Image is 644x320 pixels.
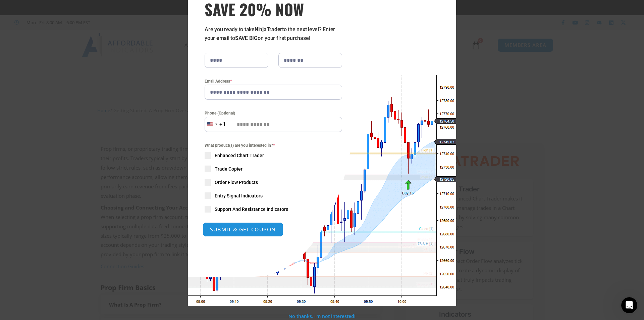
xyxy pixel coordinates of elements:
[219,120,226,129] div: +1
[215,166,243,172] span: Trade Copier
[205,78,342,85] label: Email Address
[205,192,342,199] label: Entry Signal Indicators
[205,179,342,186] label: Order Flow Products
[205,166,342,172] label: Trade Copier
[215,152,264,159] span: Enhanced Chart Trader
[621,297,637,313] iframe: Intercom live chat
[255,26,282,33] strong: NinjaTrader
[215,179,258,186] span: Order Flow Products
[215,206,288,213] span: Support And Resistance Indicators
[205,206,342,213] label: Support And Resistance Indicators
[205,110,342,117] label: Phone (Optional)
[205,152,342,159] label: Enhanced Chart Trader
[205,117,226,132] button: Selected country
[205,25,342,43] p: Are you ready to take to the next level? Enter your email to on your first purchase!
[288,313,355,319] a: No thanks, I’m not interested!
[215,192,263,199] span: Entry Signal Indicators
[205,142,342,149] span: What product(s) are you interested in?
[203,222,283,237] button: SUBMIT & GET COUPON
[235,35,258,41] strong: SAVE BIG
